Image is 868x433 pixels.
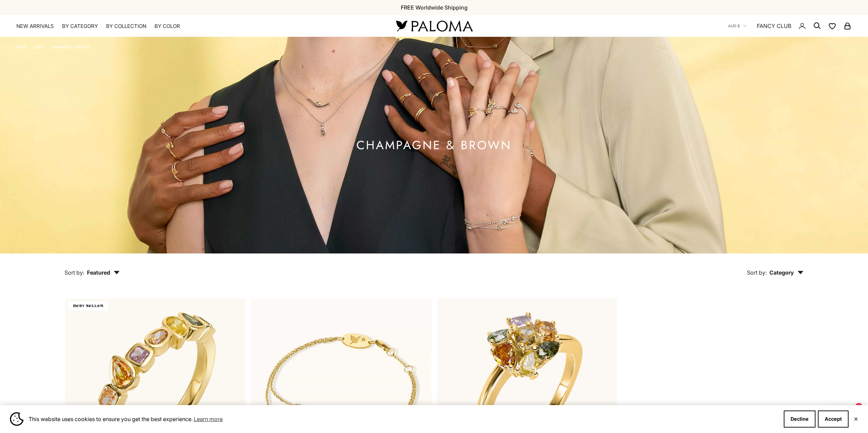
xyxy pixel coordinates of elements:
[16,23,380,30] nav: Primary navigation
[51,45,90,49] a: Champagne & Brown
[64,269,84,276] span: Sort by:
[784,411,815,428] button: Decline
[16,45,27,49] a: Home
[747,269,767,276] span: Sort by:
[29,414,778,424] span: This website uses cookies to ensure you get the best experience.
[10,412,24,426] img: Cookie banner
[106,23,146,30] summary: By Collection
[731,253,819,282] button: Sort by: Category
[16,44,90,49] nav: Breadcrumb
[854,417,858,421] button: Close
[728,15,852,37] nav: Secondary navigation
[356,141,512,150] h1: Champagne & Brown
[193,414,224,424] a: Learn more
[16,23,54,30] a: NEW ARRIVALS
[87,269,120,276] span: Featured
[155,23,180,30] summary: By Color
[401,3,468,12] p: FREE Worldwide Shipping
[728,23,747,29] button: AUD $
[769,269,804,276] span: Category
[49,253,135,282] button: Sort by: Featured
[62,23,98,30] summary: By Category
[818,411,849,428] button: Accept
[757,21,791,30] a: FANCY CLUB
[34,45,43,49] a: Shop
[728,23,740,29] span: AUD $
[68,301,108,311] span: BEST SELLER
